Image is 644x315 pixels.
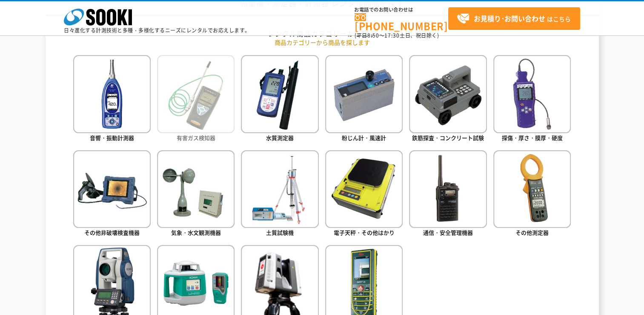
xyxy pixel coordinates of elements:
img: 水質測定器 [241,55,318,133]
a: 通信・安全管理機器 [409,150,487,239]
span: 有害ガス検知器 [177,134,215,142]
span: お電話でのお問い合わせは [355,7,448,12]
span: 粉じん計・風速計 [342,134,386,142]
span: 探傷・厚さ・膜厚・硬度 [502,134,563,142]
span: (平日 ～ 土日、祝日除く) [355,32,439,39]
span: 鉄筋探査・コンクリート試験 [412,134,484,142]
p: 商品カテゴリーから商品を探します [73,38,571,47]
span: 音響・振動計測器 [90,134,134,142]
img: 鉄筋探査・コンクリート試験 [409,55,487,133]
a: 探傷・厚さ・膜厚・硬度 [493,55,571,143]
span: 電子天秤・その他はかり [334,228,395,236]
a: 鉄筋探査・コンクリート試験 [409,55,487,143]
a: 気象・水文観測機器 [157,150,235,239]
img: 電子天秤・その他はかり [325,150,403,228]
img: 音響・振動計測器 [73,55,151,133]
a: 粉じん計・風速計 [325,55,403,143]
span: その他測定器 [515,228,549,236]
img: 土質試験機 [241,150,318,228]
p: 日々進化する計測技術と多種・多様化するニーズにレンタルでお応えします。 [64,28,250,33]
a: その他測定器 [493,150,571,239]
span: 土質試験機 [266,228,294,236]
span: 8:50 [367,32,379,39]
a: 音響・振動計測器 [73,55,151,143]
img: その他測定器 [493,150,571,228]
strong: お見積り･お問い合わせ [474,13,545,23]
img: 探傷・厚さ・膜厚・硬度 [493,55,571,133]
span: 水質測定器 [266,134,294,142]
span: 気象・水文観測機器 [171,228,221,236]
a: お見積り･お問い合わせはこちら [448,7,580,30]
img: 粉じん計・風速計 [325,55,403,133]
a: 土質試験機 [241,150,318,239]
a: [PHONE_NUMBER] [355,13,448,31]
img: 通信・安全管理機器 [409,150,487,228]
span: はこちら [457,12,571,25]
img: 有害ガス検知器 [157,55,235,133]
a: 電子天秤・その他はかり [325,150,403,239]
img: その他非破壊検査機器 [73,150,151,228]
span: 通信・安全管理機器 [423,228,473,236]
a: 水質測定器 [241,55,318,143]
span: その他非破壊検査機器 [84,228,140,236]
span: 17:30 [384,32,400,39]
a: その他非破壊検査機器 [73,150,151,239]
img: 気象・水文観測機器 [157,150,235,228]
a: 有害ガス検知器 [157,55,235,143]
